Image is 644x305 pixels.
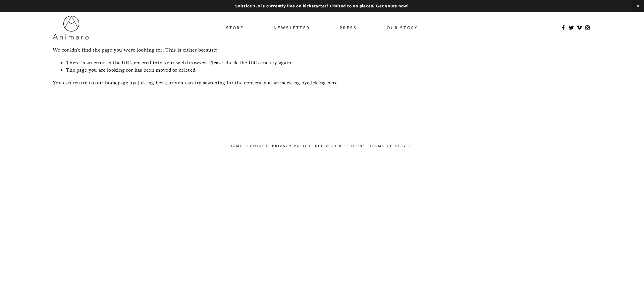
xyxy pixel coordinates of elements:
[135,80,166,86] a: clicking here
[340,23,357,32] a: Press
[66,59,591,67] li: There is an error in the URL entered into your web browser. Please check the URL and try again.
[307,80,337,86] a: clicking here
[387,23,418,32] a: Our Story
[369,142,418,150] a: Terms of Service
[315,142,370,150] a: Delivery & returns
[247,142,272,150] a: Contact
[272,142,315,150] a: Privacy Policy
[66,66,591,74] li: The page you are looking for has been moved or deleted.
[229,142,247,150] a: Home
[53,79,591,87] p: You can return to our homepage by , or you can try searching for the content you are seeking by .
[274,23,310,32] a: Newsletter
[226,23,244,32] a: Store
[53,46,591,54] p: We couldn't find the page you were looking for. This is either because:
[53,16,89,40] img: Animaro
